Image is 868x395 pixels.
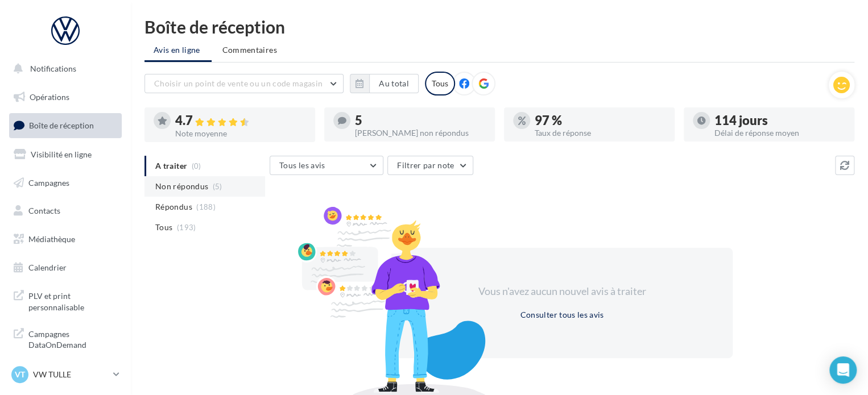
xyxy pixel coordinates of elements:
div: Boîte de réception [144,18,854,35]
span: Médiathèque [28,234,75,244]
span: (188) [196,202,216,211]
a: Contacts [7,199,124,223]
button: Consulter tous les avis [515,308,608,322]
div: 114 jours [714,114,845,127]
a: Opérations [7,85,124,109]
a: VT VW TULLE [9,364,122,385]
span: Visibilité en ligne [31,149,92,159]
div: Vous n'avez aucun nouvel avis à traiter [464,284,660,299]
div: Note moyenne [175,130,306,138]
div: 4.7 [175,114,306,127]
span: Tous [155,222,172,233]
span: Notifications [30,64,76,73]
span: Choisir un point de vente ou un code magasin [154,78,323,88]
p: VW TULLE [33,369,109,380]
button: Au total [369,74,419,93]
button: Notifications [7,57,119,81]
span: Commentaires [222,44,277,56]
a: Boîte de réception [7,113,124,138]
div: Délai de réponse moyen [714,129,845,137]
a: Médiathèque [7,227,124,251]
a: Calendrier [7,256,124,280]
a: PLV et print personnalisable [7,284,124,317]
div: Tous [425,72,455,95]
span: Contacts [28,206,60,215]
div: Open Intercom Messenger [829,356,857,384]
div: [PERSON_NAME] non répondus [355,129,486,137]
div: 5 [355,114,486,127]
a: Visibilité en ligne [7,143,124,167]
span: VT [15,369,25,380]
button: Filtrer par note [387,156,473,175]
span: Répondus [155,201,192,213]
span: Calendrier [28,263,67,272]
button: Choisir un point de vente ou un code magasin [144,74,344,93]
span: Tous les avis [279,160,325,170]
span: Non répondus [155,181,208,192]
button: Au total [350,74,419,93]
span: Opérations [30,92,69,102]
span: Boîte de réception [29,120,94,130]
div: 97 % [535,114,666,127]
span: (193) [177,223,196,232]
span: Campagnes DataOnDemand [28,326,117,351]
span: PLV et print personnalisable [28,288,117,313]
span: Campagnes [28,177,69,187]
button: Tous les avis [270,156,383,175]
a: Campagnes DataOnDemand [7,322,124,355]
div: Taux de réponse [535,129,666,137]
span: (5) [213,182,222,191]
a: Campagnes [7,171,124,195]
